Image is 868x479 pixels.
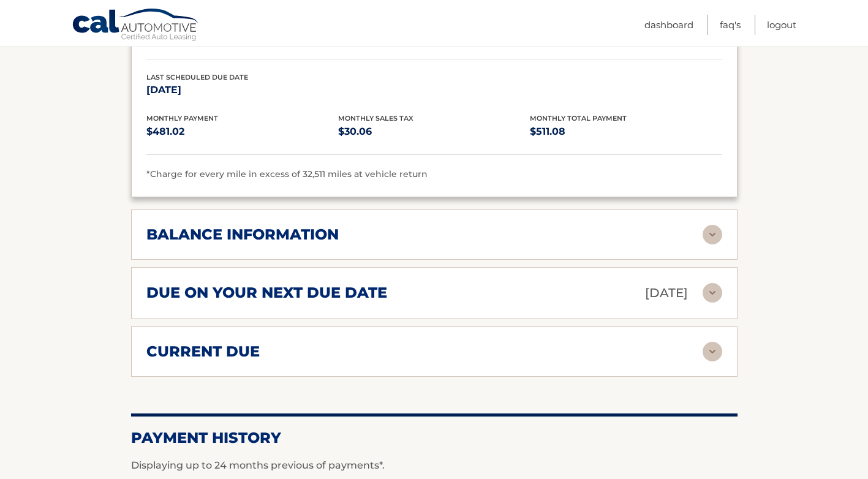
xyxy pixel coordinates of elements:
img: accordion-rest.svg [703,342,722,361]
img: accordion-rest.svg [703,225,722,244]
span: Monthly Payment [146,114,218,123]
span: Monthly Sales Tax [338,114,413,123]
a: Cal Automotive [72,8,200,43]
h2: balance information [146,225,339,244]
p: $511.08 [530,123,722,140]
span: *Charge for every mile in excess of 32,511 miles at vehicle return [146,168,428,179]
p: [DATE] [645,282,688,304]
a: Dashboard [644,15,693,35]
h2: current due [146,342,260,361]
img: accordion-rest.svg [703,283,722,303]
span: Monthly Total Payment [530,114,627,123]
p: $481.02 [146,123,338,140]
h2: Payment History [131,429,738,447]
a: Logout [767,15,796,35]
p: [DATE] [146,81,338,99]
span: Last Scheduled Due Date [146,73,248,81]
p: $30.06 [338,123,530,140]
h2: due on your next due date [146,284,387,302]
a: FAQ's [720,15,741,35]
p: Displaying up to 24 months previous of payments*. [131,458,738,473]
